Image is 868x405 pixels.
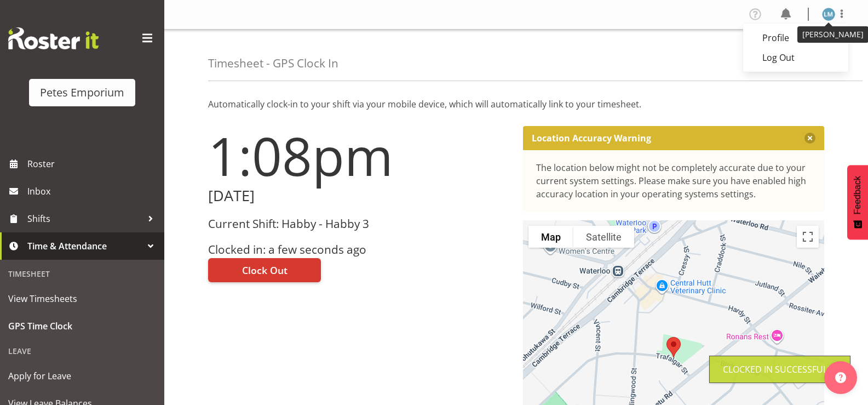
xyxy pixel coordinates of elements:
[3,312,162,340] a: GPS Time Clock
[835,372,846,383] img: help-xxl-2.png
[208,126,510,185] h1: 1:08pm
[208,243,510,256] h3: Clocked in: a few seconds ago
[27,156,159,172] span: Roster
[3,362,162,390] a: Apply for Leave
[208,98,824,111] p: Automatically clock-in to your shift via your mobile device, which will automatically link to you...
[8,290,156,307] span: View Timesheets
[208,218,510,230] h3: Current Shift: Habby - Habby 3
[8,318,156,334] span: GPS Time Clock
[27,210,142,227] span: Shifts
[8,27,99,49] img: Rosterit website logo
[853,176,863,214] span: Feedback
[804,133,815,144] button: Close message
[532,133,651,144] p: Location Accuracy Warning
[847,165,868,239] button: Feedback - Show survey
[573,226,634,248] button: Show satellite imagery
[528,226,573,248] button: Show street map
[3,263,162,285] div: Timesheet
[242,263,288,277] span: Clock Out
[723,363,837,376] div: Clocked in Successfully
[797,226,819,248] button: Toggle fullscreen view
[743,28,848,48] a: Profile
[40,84,124,101] div: Petes Emporium
[27,183,159,199] span: Inbox
[208,187,510,204] h2: [DATE]
[27,238,142,254] span: Time & Attendance
[3,285,162,312] a: View Timesheets
[822,8,835,21] img: lianne-morete5410.jpg
[208,258,321,282] button: Clock Out
[3,340,162,362] div: Leave
[208,57,338,70] h4: Timesheet - GPS Clock In
[743,48,848,67] a: Log Out
[8,368,156,384] span: Apply for Leave
[536,161,812,201] div: The location below might not be completely accurate due to your current system settings. Please m...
